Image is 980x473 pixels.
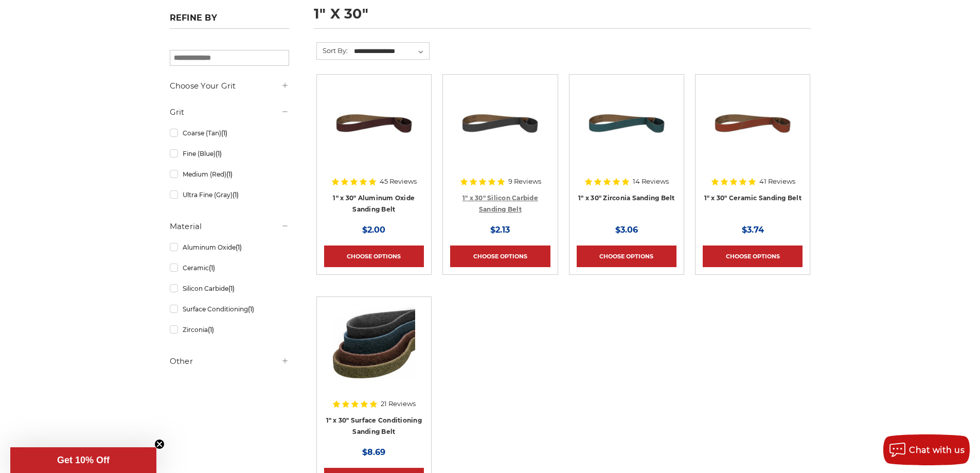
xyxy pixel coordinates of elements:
[170,355,289,367] h5: Other
[170,124,289,142] a: Coarse (Tan)
[228,285,235,292] span: (1)
[883,434,970,465] button: Chat with us
[450,82,550,182] a: 1" x 30" Silicon Carbide File Belt
[704,194,801,202] a: 1" x 30" Ceramic Sanding Belt
[703,246,803,267] a: Choose Options
[490,225,510,235] span: $2.13
[333,304,415,387] img: 1"x30" Surface Conditioning Sanding Belts
[216,150,222,157] span: (1)
[633,178,669,185] span: 14 Reviews
[462,194,538,214] a: 1" x 30" Silicon Carbide Sanding Belt
[170,259,289,277] a: Ceramic
[154,439,165,449] button: Close teaser
[333,82,415,164] img: 1" x 30" Aluminum Oxide File Belt
[909,445,965,455] span: Chat with us
[578,194,675,202] a: 1" x 30" Zirconia Sanding Belt
[324,82,424,182] a: 1" x 30" Aluminum Oxide File Belt
[170,279,289,297] a: Silicon Carbide
[57,455,110,465] span: Get 10% Off
[170,186,289,204] a: Ultra Fine (Gray)
[170,238,289,256] a: Aluminum Oxide
[703,82,803,182] a: 1" x 30" Ceramic File Belt
[381,400,416,407] span: 21 Reviews
[459,82,541,164] img: 1" x 30" Silicon Carbide File Belt
[170,220,289,233] h5: Material
[221,129,227,137] span: (1)
[170,321,289,339] a: Zirconia
[209,264,215,272] span: (1)
[170,165,289,183] a: Medium (Red)
[170,80,289,92] h5: Choose Your Grit
[362,225,385,235] span: $2.00
[362,447,385,457] span: $8.69
[170,145,289,163] a: Fine (Blue)
[226,170,233,178] span: (1)
[317,43,348,58] label: Sort By:
[711,82,794,164] img: 1" x 30" Ceramic File Belt
[248,305,254,313] span: (1)
[324,246,424,267] a: Choose Options
[333,194,415,214] a: 1" x 30" Aluminum Oxide Sanding Belt
[326,416,422,436] a: 1" x 30" Surface Conditioning Sanding Belt
[170,300,289,318] a: Surface Conditioning
[450,246,550,267] a: Choose Options
[236,243,242,251] span: (1)
[508,178,541,185] span: 9 Reviews
[170,106,289,118] h5: Grit
[380,178,417,185] span: 45 Reviews
[170,13,289,29] h5: Refine by
[585,82,668,164] img: 1" x 30" Zirconia File Belt
[577,82,676,182] a: 1" x 30" Zirconia File Belt
[577,246,676,267] a: Choose Options
[314,7,811,29] h1: 1" x 30"
[10,447,156,473] div: Get 10% OffClose teaser
[759,178,795,185] span: 41 Reviews
[615,225,638,235] span: $3.06
[324,304,424,404] a: 1"x30" Surface Conditioning Sanding Belts
[352,44,429,59] select: Sort By:
[233,191,239,199] span: (1)
[208,326,214,334] span: (1)
[742,225,764,235] span: $3.74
